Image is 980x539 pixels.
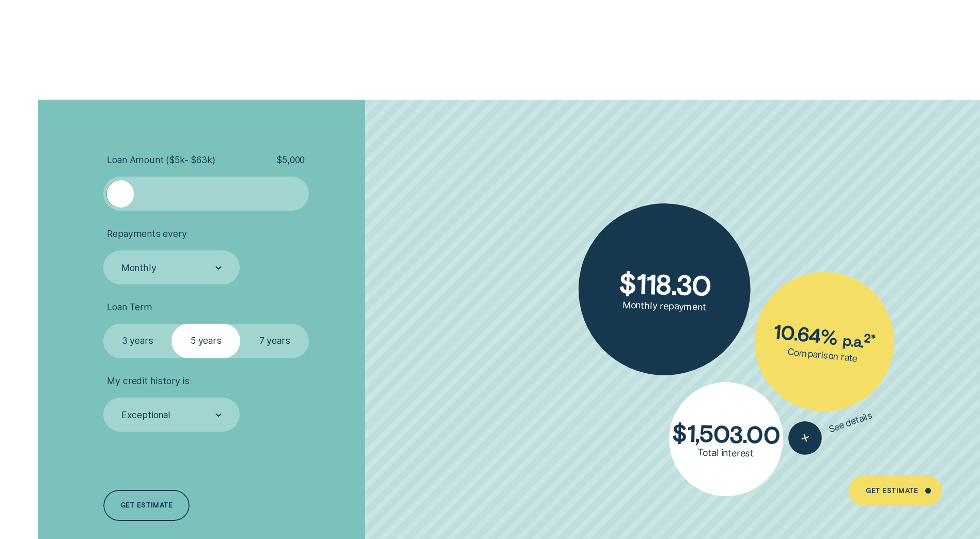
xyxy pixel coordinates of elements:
[121,409,170,421] div: Exceptional
[121,262,157,274] div: Monthly
[849,475,942,506] a: Get Estimate
[103,490,190,521] a: Get estimate
[107,302,152,313] span: Loan Term
[172,324,240,358] label: 5 years
[107,375,189,387] span: My credit history is
[107,228,186,240] span: Repayments every
[827,409,874,435] span: See details
[784,399,878,459] button: See details
[103,324,172,358] label: 3 years
[107,154,215,166] span: Loan Amount ( $5k - $63k )
[276,154,305,166] span: $ 5,000
[240,324,309,358] label: 7 years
